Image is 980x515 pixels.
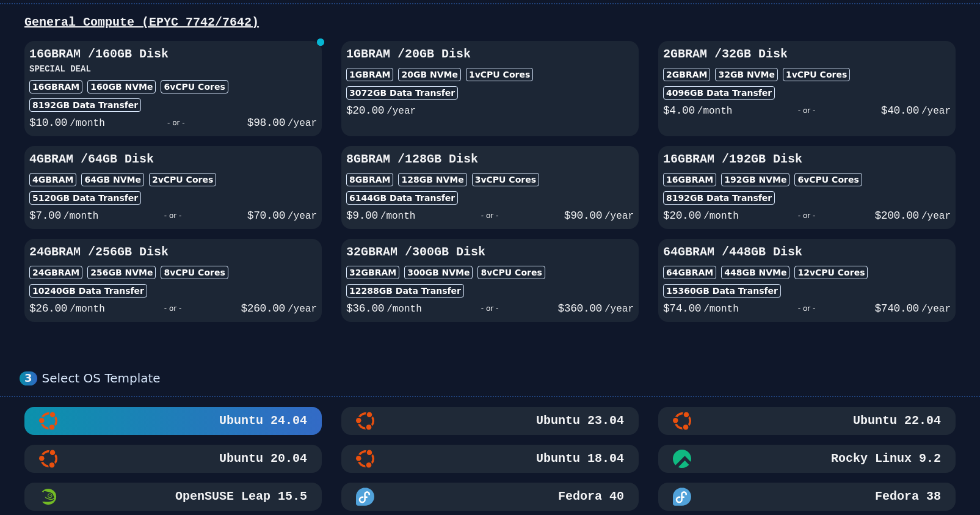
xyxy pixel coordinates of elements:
[149,173,216,186] div: 2 vCPU Cores
[288,304,317,315] span: /year
[288,118,317,129] span: /year
[703,211,739,222] span: /month
[29,173,76,186] div: 4GB RAM
[663,68,710,81] div: 2GB RAM
[380,211,416,222] span: /month
[29,244,317,261] h3: 24GB RAM / 256 GB Disk
[851,412,941,429] h3: Ubuntu 22.04
[81,173,144,186] div: 64 GB NVMe
[24,407,322,435] button: Ubuntu 24.04Ubuntu 24.04
[346,302,384,315] span: $ 36.00
[70,304,105,315] span: /month
[703,304,739,315] span: /month
[415,207,564,224] div: - or -
[346,86,458,100] div: 3072 GB Data Transfer
[921,211,951,222] span: /year
[658,483,956,511] button: Fedora 38Fedora 38
[24,146,322,229] button: 4GBRAM /64GB Disk4GBRAM64GB NVMe2vCPU Cores5120GB Data Transfer$7.00/month- or -$70.00/year
[217,412,307,429] h3: Ubuntu 24.04
[663,191,775,205] div: 8192 GB Data Transfer
[387,106,416,117] span: /year
[64,211,99,222] span: /month
[29,117,67,129] span: $ 10.00
[663,266,716,279] div: 64GB RAM
[534,450,624,467] h3: Ubuntu 18.04
[663,151,951,168] h3: 16GB RAM / 192 GB Disk
[161,80,228,93] div: 6 vCPU Cores
[87,266,156,279] div: 256 GB NVMe
[24,41,322,136] button: 16GBRAM /160GB DiskSPECIAL DEAL16GBRAM160GB NVMe6vCPU Cores8192GB Data Transfer$10.00/month- or -...
[24,445,322,473] button: Ubuntu 20.04Ubuntu 20.04
[477,266,545,279] div: 8 vCPU Cores
[29,210,61,222] span: $ 7.00
[829,450,941,467] h3: Rocky Linux 9.2
[341,483,639,511] button: Fedora 40Fedora 40
[721,266,789,279] div: 448 GB NVMe
[29,266,82,279] div: 24GB RAM
[732,102,880,119] div: - or -
[881,104,919,117] span: $ 40.00
[29,80,82,93] div: 16GB RAM
[404,266,473,279] div: 300 GB NVMe
[42,371,960,386] div: Select OS Template
[663,302,701,315] span: $ 74.00
[288,211,317,222] span: /year
[24,239,322,322] button: 24GBRAM /256GB Disk24GBRAM256GB NVMe8vCPU Cores10240GB Data Transfer$26.00/month- or -$260.00/year
[604,304,634,315] span: /year
[663,86,775,100] div: 4096 GB Data Transfer
[715,68,778,81] div: 32 GB NVMe
[658,445,956,473] button: Rocky Linux 9.2Rocky Linux 9.2
[173,488,307,505] h3: OpenSUSE Leap 15.5
[398,173,466,186] div: 128 GB NVMe
[783,68,850,81] div: 1 vCPU Cores
[663,46,951,63] h3: 2GB RAM / 32 GB Disk
[346,173,393,186] div: 8GB RAM
[663,284,781,298] div: 15360 GB Data Transfer
[921,106,951,117] span: /year
[873,488,941,505] h3: Fedora 38
[241,302,285,315] span: $ 260.00
[422,300,558,317] div: - or -
[39,412,57,430] img: Ubuntu 24.04
[356,450,374,468] img: Ubuntu 18.04
[341,239,639,322] button: 32GBRAM /300GB Disk32GBRAM300GB NVMe8vCPU Cores12288GB Data Transfer$36.00/month- or -$360.00/year
[247,117,285,129] span: $ 98.00
[29,302,67,315] span: $ 26.00
[29,284,147,298] div: 10240 GB Data Transfer
[87,80,156,93] div: 160 GB NVMe
[39,450,57,468] img: Ubuntu 20.04
[346,46,634,63] h3: 1GB RAM / 20 GB Disk
[29,191,141,205] div: 5120 GB Data Transfer
[658,41,956,136] button: 2GBRAM /32GB Disk2GBRAM32GB NVMe1vCPU Cores4096GB Data Transfer$4.00/month- or -$40.00/year
[341,445,639,473] button: Ubuntu 18.04Ubuntu 18.04
[346,68,393,81] div: 1GB RAM
[697,106,733,117] span: /month
[558,302,602,315] span: $ 360.00
[20,371,37,385] div: 3
[658,407,956,435] button: Ubuntu 22.04Ubuntu 22.04
[663,244,951,261] h3: 64GB RAM / 448 GB Disk
[556,488,624,505] h3: Fedora 40
[663,104,695,117] span: $ 4.00
[341,146,639,229] button: 8GBRAM /128GB Disk8GBRAM128GB NVMe3vCPU Cores6144GB Data Transfer$9.00/month- or -$90.00/year
[217,450,307,467] h3: Ubuntu 20.04
[29,46,317,63] h3: 16GB RAM / 160 GB Disk
[564,210,602,222] span: $ 90.00
[20,14,960,31] div: General Compute (EPYC 7742/7642)
[875,302,919,315] span: $ 740.00
[105,114,247,131] div: - or -
[739,207,875,224] div: - or -
[29,63,317,75] h3: SPECIAL DEAL
[356,412,374,430] img: Ubuntu 23.04
[346,266,399,279] div: 32GB RAM
[658,239,956,322] button: 64GBRAM /448GB Disk64GBRAM448GB NVMe12vCPU Cores15360GB Data Transfer$74.00/month- or -$740.00/year
[29,151,317,168] h3: 4GB RAM / 64 GB Disk
[346,284,464,298] div: 12288 GB Data Transfer
[98,207,247,224] div: - or -
[673,488,691,506] img: Fedora 38
[346,191,458,205] div: 6144 GB Data Transfer
[721,173,789,186] div: 192 GB NVMe
[673,450,691,468] img: Rocky Linux 9.2
[658,146,956,229] button: 16GBRAM /192GB Disk16GBRAM192GB NVMe6vCPU Cores8192GB Data Transfer$20.00/month- or -$200.00/year
[346,151,634,168] h3: 8GB RAM / 128 GB Disk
